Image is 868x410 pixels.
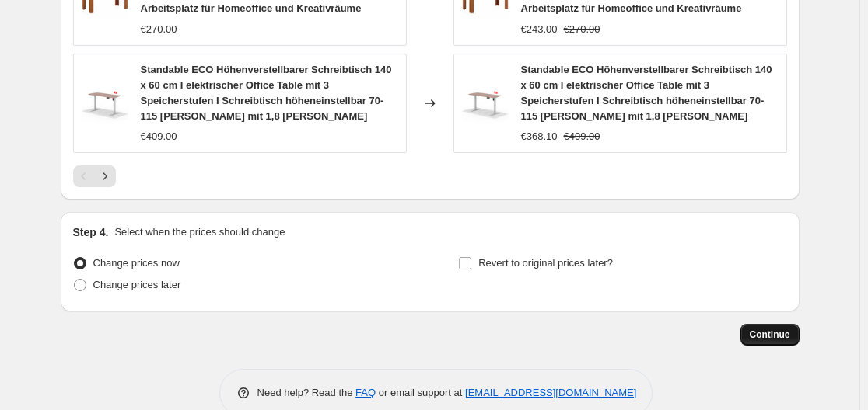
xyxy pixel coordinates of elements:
div: €270.00 [141,22,177,37]
span: Continue [750,328,790,341]
span: Need help? Read the [257,387,356,398]
span: Standable ECO Höhenverstellbarer Schreibtisch 140 x 60 cm I elektrischer Office Table mit 3 Speic... [141,64,392,122]
p: Select when the prices should change [114,224,285,240]
span: Revert to original prices later? [478,257,613,269]
div: €368.10 [521,129,558,144]
span: Change prices now [93,257,180,269]
strike: €409.00 [564,129,600,144]
a: [EMAIL_ADDRESS][DOMAIN_NAME] [465,387,636,398]
h2: Step 4. [73,224,109,240]
img: 61KWYqmgr6L_80x.jpg [82,80,128,127]
button: Next [94,165,116,187]
nav: Pagination [73,165,116,187]
span: or email support at [376,387,465,398]
span: Change prices later [93,279,181,290]
div: €409.00 [141,129,177,144]
strike: €270.00 [564,22,600,37]
img: 61KWYqmgr6L_80x.jpg [462,80,509,127]
div: €243.00 [521,22,558,37]
a: FAQ [355,387,376,398]
button: Continue [740,324,800,346]
span: Standable ECO Höhenverstellbarer Schreibtisch 140 x 60 cm I elektrischer Office Table mit 3 Speic... [521,64,772,122]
